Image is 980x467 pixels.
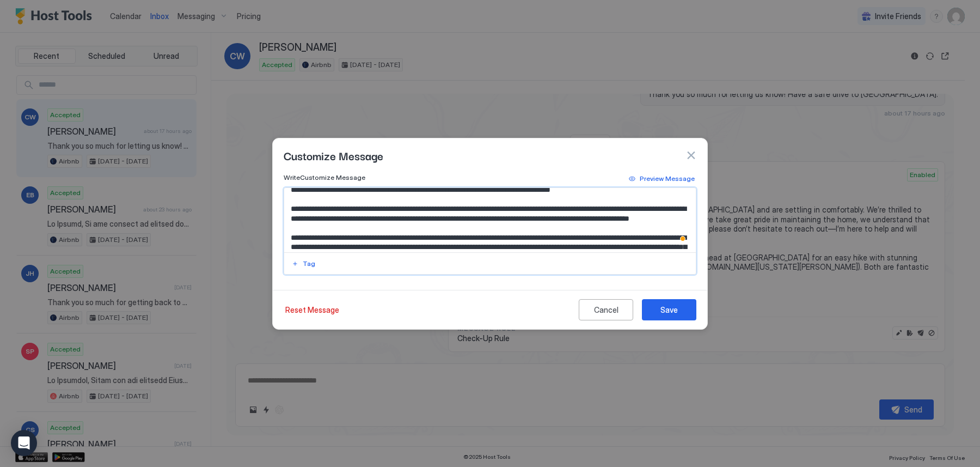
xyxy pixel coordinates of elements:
[594,304,618,316] div: Cancel
[285,304,339,316] div: Reset Message
[284,299,341,320] button: Reset Message
[11,430,37,456] div: Open Intercom Messenger
[284,173,365,181] span: Write Customize Message
[284,188,697,253] textarea: To enrich screen reader interactions, please activate Accessibility in Grammarly extension settings
[642,299,696,320] button: Save
[303,259,315,269] div: Tag
[579,299,633,320] button: Cancel
[284,147,383,163] span: Customize Message
[290,257,317,270] button: Tag
[660,304,678,316] div: Save
[627,172,696,185] button: Preview Message
[640,174,695,184] div: Preview Message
